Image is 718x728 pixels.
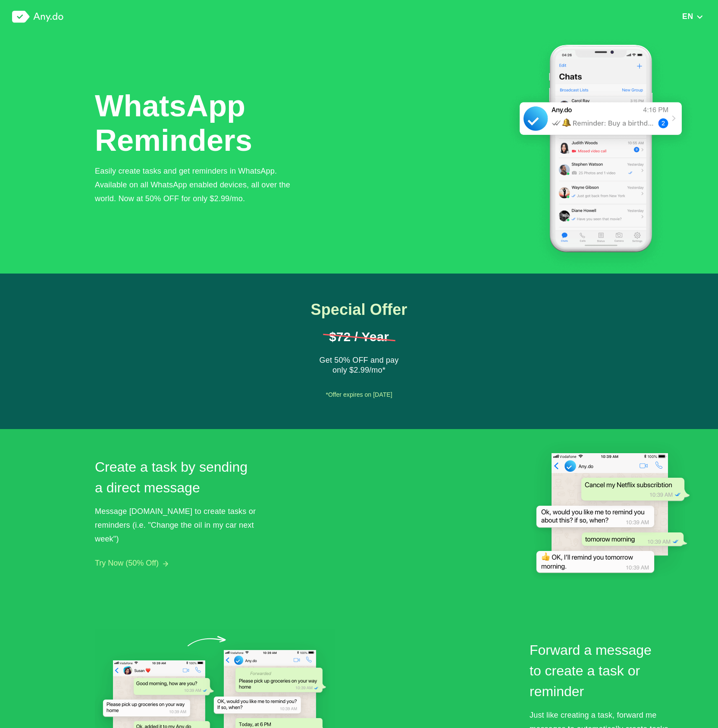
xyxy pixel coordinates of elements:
[323,330,395,343] h1: $72 / Year
[696,14,703,20] img: down
[95,504,259,546] div: Message [DOMAIN_NAME] to create tasks or reminders (i.e. "Change the oil in my car next week")
[163,561,168,566] img: arrow
[292,389,426,401] div: *Offer expires on [DATE]
[95,457,254,498] h2: Create a task by sending a direct message
[530,640,665,702] h2: Forward a message to create a task or reminder
[508,34,693,274] img: WhatsApp Tasks & Reminders
[518,429,693,595] img: Create a task in WhatsApp | WhatsApp Reminders
[95,89,254,158] h1: WhatsApp Reminders
[95,164,304,205] div: Easily create tasks and get reminders in WhatsApp. Available on all WhatsApp enabled devices, all...
[680,12,706,21] button: EN
[12,11,63,23] img: logo
[682,12,693,21] span: EN
[95,559,159,568] button: Try Now (50% Off)
[292,301,426,318] h1: Special Offer
[316,355,402,376] div: Get 50% OFF and pay only $2.99/mo*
